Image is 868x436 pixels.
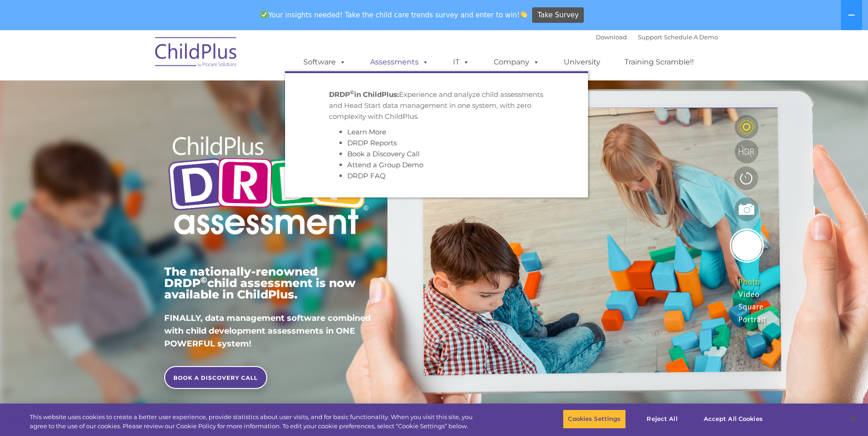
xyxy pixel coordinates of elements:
[555,53,609,71] a: University
[294,53,355,71] a: Software
[520,11,527,18] img: 👏
[261,11,268,18] img: ✅
[532,7,584,23] a: Take Survey
[538,7,579,23] span: Take Survey
[329,89,544,122] p: Experience and analyze child assessments and Head Start data management in one system, with zero ...
[596,33,627,41] a: Download
[615,53,703,71] a: Training Scramble!!
[164,124,372,250] img: Copyright - DRDP Logo Light
[634,409,691,429] button: Reject All
[361,53,438,71] a: Assessments
[347,160,423,169] a: Attend a Group Demo
[596,33,718,41] font: |
[347,149,420,158] a: Book a Discovery Call
[30,413,477,431] div: This website uses cookies to create a better user experience, provide statistics about user visit...
[664,33,718,41] a: Schedule A Demo
[563,409,625,429] button: Cookies Settings
[164,313,371,349] span: FINALLY, data management software combined with child development assessments in ONE POWERFUL sys...
[638,33,662,41] a: Support
[485,53,549,71] a: Company
[444,53,479,71] a: IT
[843,409,863,429] button: Close
[257,6,531,24] span: Your insights needed! Take the child care trends survey and enter to win!
[164,265,356,301] span: The nationally-renowned DRDP child assessment is now available in ChildPlus.
[350,89,354,96] sup: ©
[347,138,397,147] a: DRDP Reports
[699,409,768,429] button: Accept All Cookies
[151,31,242,76] img: ChildPlus by Procare Solutions
[347,128,386,136] a: Learn More
[200,275,207,285] sup: ©
[329,90,399,99] strong: DRDP in ChildPlus:
[347,171,386,180] a: DRDP FAQ
[164,366,267,389] a: BOOK A DISCOVERY CALL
